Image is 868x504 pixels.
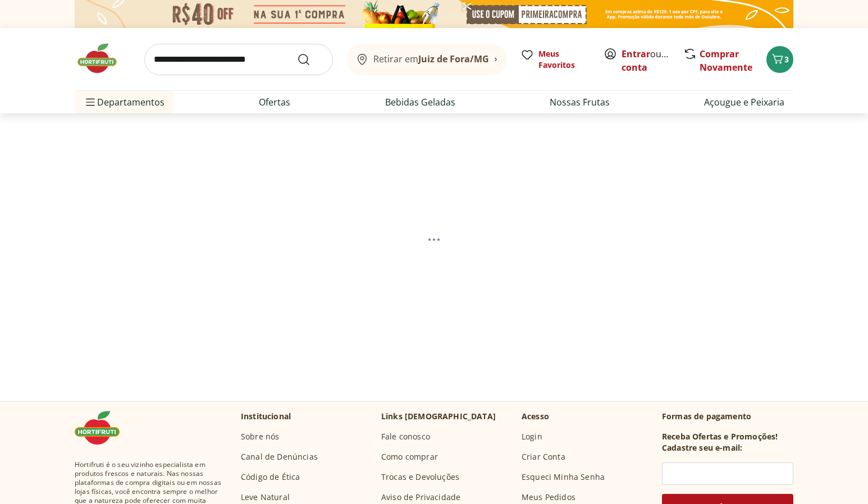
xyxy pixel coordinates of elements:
[522,431,542,442] a: Login
[662,442,742,453] h3: Cadastre seu e-mail:
[418,53,489,65] b: Juiz de Fora/MG
[704,95,784,109] a: Açougue e Peixaria
[385,95,455,109] a: Bebidas Geladas
[381,451,438,462] a: Como comprar
[622,48,683,74] a: Criar conta
[522,471,605,483] a: Esqueci Minha Senha
[784,54,789,65] span: 3
[522,492,575,503] a: Meus Pedidos
[241,471,300,483] a: Código de Ética
[297,53,324,66] button: Submit Search
[241,411,291,422] p: Institucional
[381,431,430,442] a: Fale conosco
[520,48,590,71] a: Meus Favoritos
[662,411,793,422] p: Formas de pagamento
[84,89,165,116] span: Departamentos
[75,411,131,445] img: Hortifruti
[662,431,778,442] h3: Receba Ofertas e Promoções!
[622,47,671,74] span: ou
[241,492,290,503] a: Leve Natural
[241,431,279,442] a: Sobre nós
[381,492,460,503] a: Aviso de Privacidade
[522,411,549,422] p: Acesso
[259,95,290,109] a: Ofertas
[84,89,97,116] button: Menu
[766,46,793,73] button: Carrinho
[373,54,489,64] span: Retirar em
[381,471,459,483] a: Trocas e Devoluções
[144,44,333,75] input: search
[550,95,610,109] a: Nossas Frutas
[538,48,590,71] span: Meus Favoritos
[700,48,752,74] a: Comprar Novamente
[241,451,318,462] a: Canal de Denúncias
[381,411,496,422] p: Links [DEMOGRAPHIC_DATA]
[75,42,131,75] img: Hortifruti
[622,48,650,60] a: Entrar
[346,44,507,75] button: Retirar emJuiz de Fora/MG
[522,451,565,462] a: Criar Conta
